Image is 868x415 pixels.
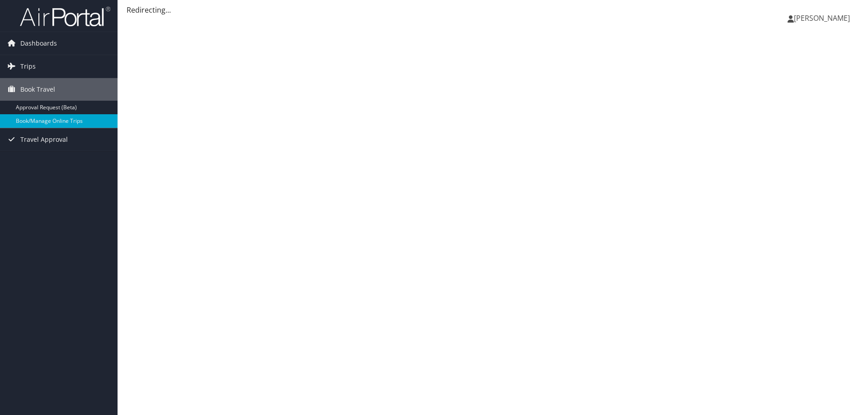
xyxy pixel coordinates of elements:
[788,5,859,32] a: [PERSON_NAME]
[20,55,36,78] span: Trips
[20,78,55,101] span: Book Travel
[127,5,859,15] div: Redirecting...
[20,32,57,55] span: Dashboards
[20,128,68,151] span: Travel Approval
[794,13,850,23] span: [PERSON_NAME]
[20,6,110,27] img: airportal-logo.png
